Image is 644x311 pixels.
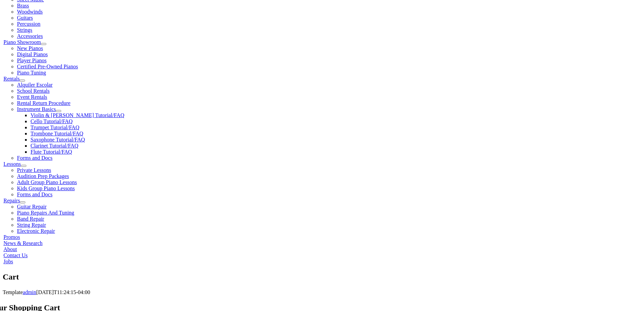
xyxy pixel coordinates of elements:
[17,100,70,106] a: Rental Return Procedure
[36,289,90,295] span: [DATE]T11:24:15-04:00
[17,216,44,222] a: Band Repair
[17,64,78,69] a: Certified Pre-Owned Pianos
[3,161,21,167] a: Lessons
[23,289,36,295] a: admin
[17,228,55,234] a: Electronic Repair
[30,112,124,118] a: Violin & [PERSON_NAME] Tutorial/FAQ
[3,76,20,82] a: Rentals
[17,15,33,21] a: Guitars
[17,173,69,179] a: Audition Prep Packages
[3,234,20,240] a: Promos
[17,51,48,57] a: Digital Pianos
[30,143,78,149] a: Clarinet Tutorial/FAQ
[17,45,43,51] a: New Pianos
[17,33,43,39] a: Accessories
[17,204,47,209] a: Guitar Repair
[3,240,43,246] a: News & Research
[3,252,28,258] a: Contact Us
[17,155,52,161] a: Forms and Docs
[3,39,41,45] a: Piano Showroom
[17,21,40,27] a: Percussion
[30,149,72,155] a: Flute Tutorial/FAQ
[3,289,23,295] span: Template
[3,259,13,264] a: Jobs
[17,167,51,173] a: Private Lessons
[56,110,61,112] button: Open submenu of Instrument Basics
[30,137,85,142] a: Saxophone Tutorial/FAQ
[3,198,20,203] a: Repairs
[17,82,52,88] a: Alquiler Escolar
[20,201,25,203] button: Open submenu of Repairs
[30,125,79,130] a: Trumpet Tutorial/FAQ
[17,94,47,100] a: Event Rentals
[17,9,43,15] a: Woodwinds
[17,70,46,75] a: Piano Tuning
[3,271,641,283] h1: Cart
[3,271,641,283] section: Page Title Bar
[3,246,17,252] a: About
[17,192,52,197] a: Forms and Docs
[17,222,46,228] a: String Repair
[17,3,29,8] a: Brass
[30,118,73,124] a: Cello Tutorial/FAQ
[17,27,32,33] a: Strings
[17,106,56,112] a: Instrument Basics
[30,131,83,136] a: Trombone Tutorial/FAQ
[20,80,25,82] button: Open submenu of Rentals
[21,165,26,167] button: Open submenu of Lessons
[17,58,47,63] a: Player Pianos
[17,185,75,191] a: Kids Group Piano Lessons
[41,43,46,45] button: Open submenu of Piano Showroom
[17,210,74,216] a: Piano Repairs And Tuning
[17,179,77,185] a: Adult Group Piano Lessons
[17,88,49,94] a: School Rentals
